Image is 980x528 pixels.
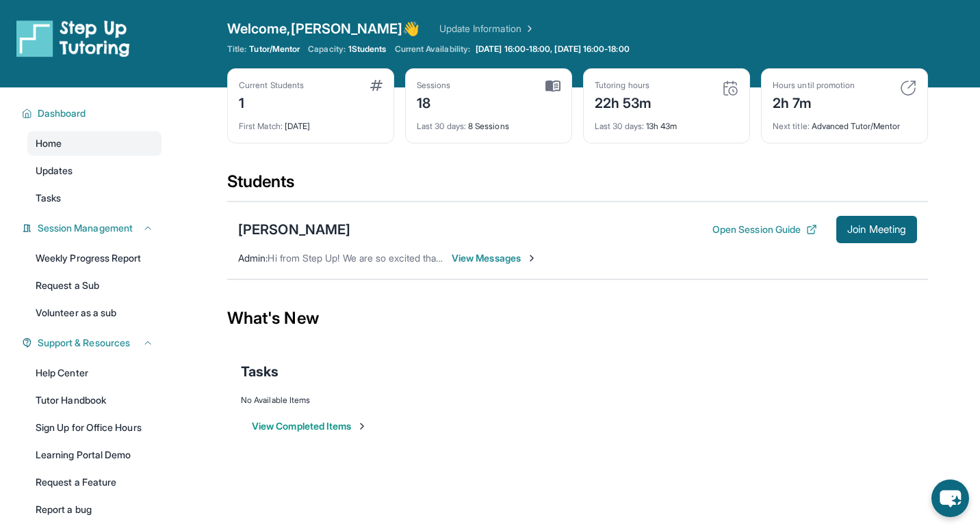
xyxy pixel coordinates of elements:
a: Weekly Progress Report [27,246,162,270]
span: [DATE] 16:00-18:00, [DATE] 16:00-18:00 [476,44,630,55]
a: Volunteer as a sub [27,301,162,325]
span: Dashboard [38,107,86,120]
div: 22h 53m [595,91,652,113]
img: card [722,80,738,96]
button: Support & Resources [32,336,153,350]
button: View Completed Items [252,419,367,433]
a: Update Information [439,22,535,36]
span: Updates [36,164,73,178]
a: Tasks [27,186,162,210]
span: View Messages [452,251,537,265]
a: Help Center [27,361,162,385]
span: Next title : [773,121,810,131]
span: First Match : [239,121,283,131]
div: Advanced Tutor/Mentor [773,113,916,132]
span: Support & Resources [38,336,130,350]
div: 13h 43m [595,113,738,132]
a: Report a bug [27,497,162,522]
span: Current Availability: [395,44,470,55]
a: Learning Portal Demo [27,443,162,467]
span: Welcome, [PERSON_NAME] 👋 [227,19,420,38]
span: Tasks [241,362,279,381]
button: Join Meeting [836,216,917,243]
span: Join Meeting [847,225,906,234]
span: 1 Students [348,44,387,55]
div: [PERSON_NAME] [238,220,350,239]
div: 18 [417,91,451,113]
img: Chevron-Right [526,253,537,264]
div: No Available Items [241,395,914,406]
span: Capacity: [308,44,346,55]
span: Home [36,137,62,150]
button: chat-button [931,480,969,517]
span: Title: [227,44,246,55]
div: Sessions [417,80,451,91]
span: Tutor/Mentor [249,44,300,55]
img: Chevron Right [521,22,535,36]
a: Tutor Handbook [27,388,162,413]
button: Open Session Guide [712,223,817,236]
span: Tasks [36,191,61,205]
a: Updates [27,158,162,183]
a: Request a Sub [27,273,162,298]
img: logo [16,19,130,57]
img: card [370,80,383,91]
div: [DATE] [239,113,383,132]
span: Admin : [238,252,268,264]
div: Hours until promotion [773,80,855,91]
div: Students [227,171,928,201]
div: 1 [239,91,304,113]
span: Last 30 days : [417,121,466,131]
img: card [545,80,560,92]
div: 2h 7m [773,91,855,113]
span: Last 30 days : [595,121,644,131]
a: Home [27,131,162,156]
img: card [900,80,916,96]
a: Sign Up for Office Hours [27,415,162,440]
a: [DATE] 16:00-18:00, [DATE] 16:00-18:00 [473,44,632,55]
span: Session Management [38,221,133,235]
a: Request a Feature [27,470,162,495]
div: What's New [227,288,928,348]
div: Tutoring hours [595,80,652,91]
button: Dashboard [32,107,153,120]
div: 8 Sessions [417,113,560,132]
button: Session Management [32,221,153,235]
div: Current Students [239,80,304,91]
